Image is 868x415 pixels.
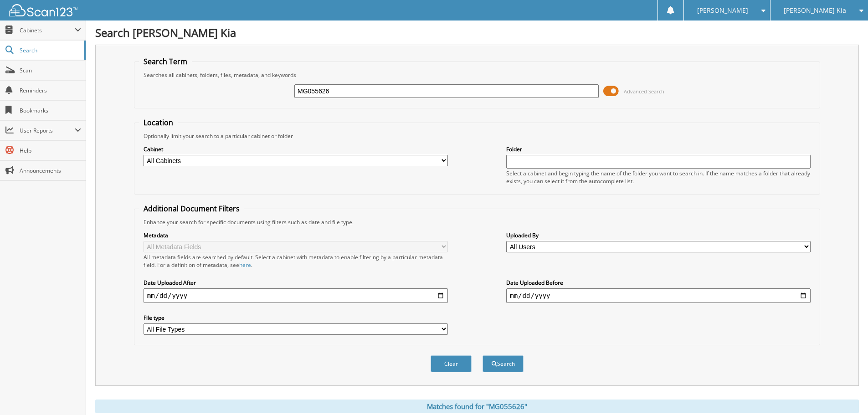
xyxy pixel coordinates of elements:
[139,56,192,67] legend: Search Term
[139,132,815,140] div: Optionally limit your search to a particular cabinet or folder
[239,261,251,269] a: here
[9,4,77,16] img: scan123-logo-white.svg
[20,87,81,94] span: Reminders
[624,88,664,95] span: Advanced Search
[20,46,80,54] span: Search
[506,288,811,303] input: end
[697,8,748,13] span: [PERSON_NAME]
[431,355,472,372] button: Clear
[506,231,811,239] label: Uploaded By
[506,169,811,185] div: Select a cabinet and begin typing the name of the folder you want to search in. If the name match...
[144,314,448,322] label: File type
[144,231,448,239] label: Metadata
[20,107,81,114] span: Bookmarks
[139,71,815,79] div: Searches all cabinets, folders, files, metadata, and keywords
[20,67,81,74] span: Scan
[139,204,244,214] legend: Additional Document Filters
[144,279,448,287] label: Date Uploaded After
[506,145,811,153] label: Folder
[20,167,81,174] span: Announcements
[20,147,81,154] span: Help
[144,145,448,153] label: Cabinet
[139,118,178,128] legend: Location
[95,400,859,413] div: Matches found for "MG055626"
[139,218,815,226] div: Enhance your search for specific documents using filters such as date and file type.
[506,279,811,287] label: Date Uploaded Before
[144,253,448,269] div: All metadata fields are searched by default. Select a cabinet with metadata to enable filtering b...
[144,288,448,303] input: start
[95,25,859,40] h1: Search [PERSON_NAME] Kia
[20,127,75,134] span: User Reports
[483,355,524,372] button: Search
[784,8,846,13] span: [PERSON_NAME] Kia
[20,26,75,34] span: Cabinets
